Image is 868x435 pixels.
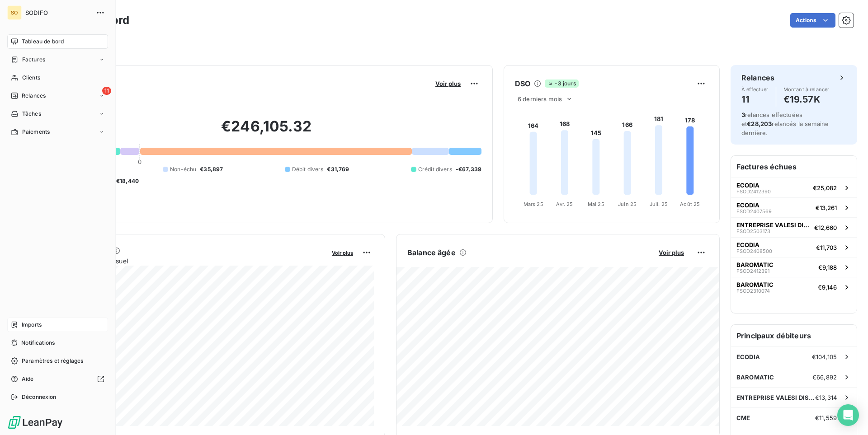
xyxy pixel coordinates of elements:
[736,248,772,254] span: FSOD2408500
[7,125,108,139] a: Paiements
[7,107,108,121] a: Tâches
[407,247,456,258] h6: Balance âgée
[51,117,481,145] h2: €246,105.32
[524,201,543,207] tspan: Mars 25
[813,184,837,192] span: €25,082
[747,120,772,127] span: €28,203
[741,111,829,136] span: relances effectuées et relancés la semaine dernière.
[736,394,815,401] span: ENTREPRISE VALESI DISTRIBUTION
[138,158,142,165] span: 0
[736,374,774,381] span: BAROMATIC
[435,80,461,87] span: Voir plus
[783,87,830,92] span: Montant à relancer
[433,80,463,88] button: Voir plus
[736,268,769,274] span: FSOD2412391
[292,165,324,173] span: Débit divers
[736,241,759,248] span: ECODIA
[815,414,837,421] span: €11,559
[680,201,700,207] tspan: Août 25
[818,284,837,291] span: €9,146
[736,288,770,294] span: FSOD2310074
[7,70,108,85] a: Clients
[25,9,90,16] span: SODIFO
[741,87,769,92] span: À effectuer
[22,375,34,383] span: Aide
[7,354,108,368] a: Paramètres et réglages
[837,404,859,426] div: Open Intercom Messenger
[556,201,573,207] tspan: Avr. 25
[22,357,83,365] span: Paramètres et réglages
[22,74,40,82] span: Clients
[329,248,356,257] button: Voir plus
[741,92,769,107] h4: 11
[650,201,668,207] tspan: Juil. 25
[812,374,837,381] span: €66,892
[656,248,687,257] button: Voir plus
[102,87,111,95] span: 11
[22,393,57,401] span: Déconnexion
[21,339,55,347] span: Notifications
[7,372,108,386] a: Aide
[736,221,811,229] span: ENTREPRISE VALESI DISTRIBUTION
[7,5,22,20] div: SO
[731,237,857,257] button: ECODIAFSOD2408500€11,703
[545,80,578,88] span: -3 jours
[818,264,837,271] span: €9,188
[618,201,637,207] tspan: Juin 25
[816,244,837,251] span: €11,703
[736,209,772,214] span: FSOD2407569
[588,201,604,207] tspan: Mai 25
[7,89,108,103] a: 11Relances
[327,165,349,173] span: €31,769
[22,110,41,118] span: Tâches
[170,165,196,173] span: Non-échu
[22,56,45,64] span: Factures
[731,257,857,277] button: BAROMATICFSOD2412391€9,188
[113,177,139,185] span: -€18,440
[22,37,64,46] span: Tableau de bord
[736,281,774,288] span: BAROMATIC
[659,249,684,256] span: Voir plus
[736,229,770,234] span: FSOD2503173
[418,165,452,173] span: Crédit divers
[812,353,837,360] span: €104,105
[731,217,857,237] button: ENTREPRISE VALESI DISTRIBUTIONFSOD2503173€12,660
[7,34,108,49] a: Tableau de bord
[731,178,857,197] button: ECODIAFSOD2412390€25,082
[7,415,63,430] img: Logo LeanPay
[731,156,857,178] h6: Factures échues
[741,111,745,118] span: 3
[456,165,481,173] span: -€67,339
[51,256,325,266] span: Chiffre d'affaires mensuel
[816,204,837,211] span: €13,261
[790,13,835,28] button: Actions
[22,128,50,136] span: Paiements
[814,224,837,231] span: €12,660
[7,318,108,332] a: Imports
[731,277,857,297] button: BAROMATICFSOD2310074€9,146
[736,182,759,189] span: ECODIA
[332,250,353,256] span: Voir plus
[736,414,750,421] span: CME
[515,78,530,89] h6: DSO
[518,95,562,103] span: 6 derniers mois
[741,72,774,83] h6: Relances
[815,394,837,401] span: €13,314
[22,321,42,329] span: Imports
[200,165,223,173] span: €35,897
[736,261,774,268] span: BAROMATIC
[731,197,857,217] button: ECODIAFSOD2407569€13,261
[736,353,760,360] span: ECODIA
[736,201,759,209] span: ECODIA
[736,189,771,194] span: FSOD2412390
[731,325,857,346] h6: Principaux débiteurs
[22,92,46,100] span: Relances
[7,52,108,67] a: Factures
[783,92,830,107] h4: €19.57K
